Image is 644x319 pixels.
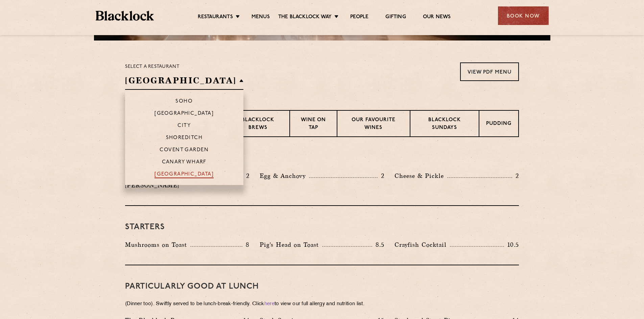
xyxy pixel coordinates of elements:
p: Mushrooms on Toast [125,240,190,249]
p: Our favourite wines [344,116,403,132]
p: 10.5 [504,240,519,249]
p: [GEOGRAPHIC_DATA] [154,111,214,117]
h3: Pre Chop Bites [125,154,519,163]
h3: Starters [125,223,519,232]
p: Select a restaurant [125,62,243,71]
p: 2 [512,171,519,180]
p: Covent Garden [160,147,209,154]
a: Restaurants [198,14,233,21]
a: View PDF Menu [460,62,519,81]
a: The Blacklock Way [278,14,332,21]
p: Blacklock Brews [233,116,283,132]
p: [GEOGRAPHIC_DATA] [154,171,214,178]
h2: [GEOGRAPHIC_DATA] [125,75,243,90]
p: Pudding [486,120,511,129]
a: People [350,14,368,21]
p: Shoreditch [166,135,203,142]
p: 8.5 [372,240,384,249]
a: Our News [423,14,451,21]
p: Pig's Head on Toast [260,240,322,249]
p: 8 [242,240,249,249]
p: Crayfish Cocktail [395,240,450,249]
p: 2 [378,171,384,180]
img: BL_Textured_Logo-footer-cropped.svg [96,11,154,21]
p: 2 [243,171,249,180]
p: Canary Wharf [162,159,207,166]
a: here [264,301,275,307]
p: Soho [175,99,193,105]
div: Book Now [498,6,549,25]
a: Menus [252,14,270,21]
p: Egg & Anchovy [260,171,309,181]
p: (Dinner too). Swiftly served to be lunch-break-friendly. Click to view our full allergy and nutri... [125,299,519,309]
h3: PARTICULARLY GOOD AT LUNCH [125,282,519,291]
p: Wine on Tap [297,116,330,132]
p: Blacklock Sundays [417,116,472,132]
p: City [177,123,191,130]
a: Gifting [385,14,406,21]
p: Cheese & Pickle [395,171,447,181]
